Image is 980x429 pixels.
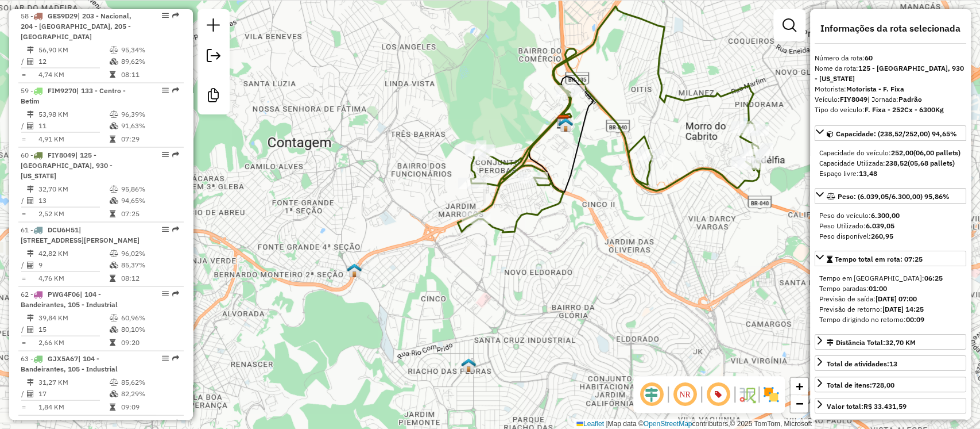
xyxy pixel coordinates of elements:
i: Tempo total em rota [110,339,115,346]
a: Leaflet [576,420,604,428]
div: Tempo em [GEOGRAPHIC_DATA]: [819,273,962,284]
em: Rota exportada [172,290,179,297]
strong: R$ 33.431,59 [863,402,907,411]
span: GES9D29 [48,12,78,20]
strong: (05,68 pallets) [908,159,955,167]
a: Distância Total:32,70 KM [815,334,966,350]
td: 95,34% [121,44,179,56]
strong: (06,00 pallets) [913,148,960,157]
span: 61 - [21,225,140,244]
td: 53,98 KM [38,109,109,120]
a: OpenStreetMap [644,420,692,428]
img: Fluxo de ruas [738,385,756,404]
strong: F. Fixa - 252Cx - 6300Kg [865,105,944,114]
td: 80,10% [121,324,179,335]
i: Tempo total em rota [110,404,115,411]
td: 42,82 KM [38,248,109,259]
td: 32,70 KM [38,183,109,195]
span: Ocultar NR [671,381,699,408]
strong: [DATE] 07:00 [876,294,917,303]
span: Peso do veículo: [819,211,900,220]
span: − [796,396,803,411]
h4: Informações da rota selecionada [815,23,966,34]
span: | 125 - [GEOGRAPHIC_DATA], 930 - [US_STATE] [21,151,113,180]
td: / [21,259,26,271]
div: Tipo do veículo: [815,105,966,115]
span: 62 - [21,290,118,309]
td: 09:09 [121,401,179,413]
i: Total de Atividades [27,262,34,269]
em: Rota exportada [172,355,179,362]
td: / [21,388,26,400]
i: Tempo total em rota [110,136,115,143]
td: 95,86% [121,183,179,195]
span: Capacidade: (238,52/252,00) 94,65% [836,129,957,138]
div: Peso: (6.039,05/6.300,00) 95,86% [815,206,966,246]
i: Distância Total [27,47,34,53]
span: FIY8049 [48,151,75,159]
strong: [DATE] 14:25 [882,305,924,313]
td: 4,76 KM [38,273,109,284]
strong: 13 [889,359,897,368]
td: = [21,273,26,284]
span: Ocultar deslocamento [638,381,665,408]
td: 39,84 KM [38,312,109,324]
span: | Jornada: [867,95,922,104]
strong: 00:09 [906,315,924,324]
span: Tempo total em rota: 07:25 [835,255,923,263]
span: | 104 - Bandeirantes, 105 - Industrial [21,354,118,373]
span: | [STREET_ADDRESS][PERSON_NAME] [21,225,140,244]
i: Total de Atividades [27,326,34,333]
a: Exibir filtros [778,14,801,37]
span: Exibir número da rota [704,381,732,408]
em: Opções [162,290,169,297]
td: = [21,69,26,81]
div: Espaço livre: [819,168,962,179]
td: 2,66 KM [38,337,109,348]
td: = [21,208,26,220]
div: Número da rota: [815,53,966,63]
em: Rota exportada [172,87,179,94]
div: Previsão de retorno: [819,304,962,315]
span: PWG4F06 [48,290,80,298]
span: 58 - [21,12,131,41]
i: Distância Total [27,315,34,321]
a: Peso: (6.039,05/6.300,00) 95,86% [815,188,966,204]
td: / [21,195,26,206]
td: 9 [38,259,109,271]
em: Opções [162,419,169,426]
i: Tempo total em rota [110,210,115,217]
a: Total de atividades:13 [815,355,966,371]
i: Tempo total em rota [110,275,115,282]
td: 4,91 KM [38,133,109,145]
a: Exportar sessão [202,44,225,70]
strong: 13,48 [859,169,877,178]
i: Total de Atividades [27,390,34,397]
span: | 133 - Centro - Betim [21,86,126,105]
td: 15 [38,324,109,335]
i: Distância Total [27,186,34,193]
img: 209 UDC Light Jardim Califórnia [461,358,476,373]
div: Map data © contributors,© 2025 TomTom, Microsoft [574,419,815,429]
img: CDD Contagem [556,114,571,129]
td: 17 [38,388,109,400]
td: 07:25 [121,208,179,220]
td: 08:12 [121,273,179,284]
strong: 125 - [GEOGRAPHIC_DATA], 930 - [US_STATE] [815,64,964,83]
div: Veículo: [815,94,966,105]
span: 60 - [21,151,113,180]
span: GJX5A67 [48,354,78,363]
i: Distância Total [27,111,34,118]
td: 91,63% [121,120,179,132]
i: Total de Atividades [27,122,34,129]
div: Valor total: [827,401,907,412]
div: Peso Utilizado: [819,221,962,231]
strong: Motorista - F. Fixa [846,85,904,93]
div: Capacidade do veículo: [819,148,962,158]
div: Previsão de saída: [819,294,962,304]
a: Zoom out [791,395,808,412]
td: 89,62% [121,56,179,67]
em: Opções [162,226,169,233]
strong: 260,95 [871,232,893,240]
a: Tempo total em rota: 07:25 [815,251,966,266]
